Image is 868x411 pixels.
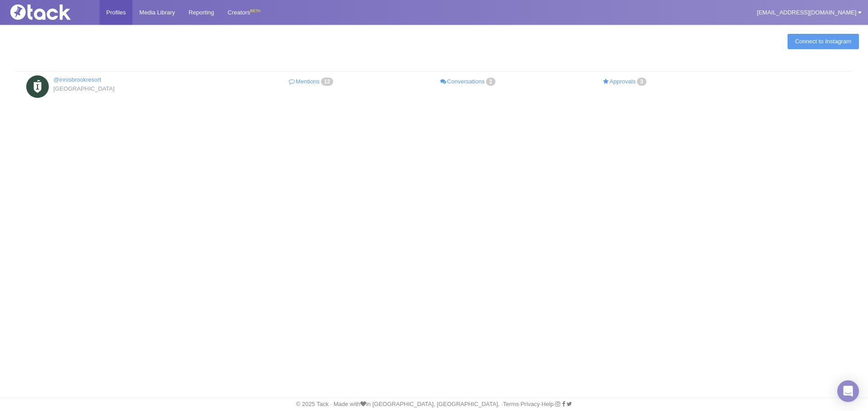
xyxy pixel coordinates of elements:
[16,59,852,72] th: : activate to sort column descending
[26,75,49,98] img: Innisbrook Resort
[26,84,220,93] div: [GEOGRAPHIC_DATA]
[837,380,859,402] div: Open Intercom Messenger
[547,75,704,88] a: Approvals3
[321,78,333,86] span: 12
[7,5,97,20] img: Tack
[2,400,866,408] div: © 2025 Tack · Made with in [GEOGRAPHIC_DATA], [GEOGRAPHIC_DATA]. · · · ·
[788,34,859,49] a: Connect to Instagram
[390,75,547,88] a: Conversations2
[53,76,101,83] a: @innisbrookresort
[637,78,646,86] span: 3
[486,78,495,86] span: 2
[542,401,554,407] a: Help
[520,401,540,407] a: Privacy
[250,6,260,16] div: BETA
[503,401,519,407] a: Terms
[234,75,391,88] a: Mentions12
